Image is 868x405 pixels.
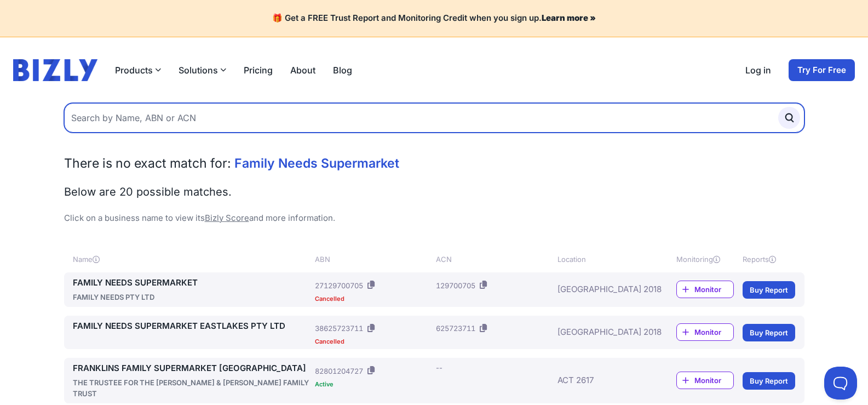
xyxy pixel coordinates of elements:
p: Click on a business name to view its and more information. [64,212,804,225]
div: 129700705 [436,280,475,291]
span: Below are 20 possible matches. [64,185,232,198]
div: ACT 2617 [557,362,644,399]
a: About [290,64,315,77]
div: Name [73,254,311,265]
div: 82801204727 [315,366,363,377]
a: Monitor [676,372,734,389]
a: Buy Report [743,372,795,390]
span: Family Needs Supermarket [234,156,399,171]
a: Buy Report [743,324,795,341]
span: Monitor [694,284,733,295]
a: FAMILY NEEDS SUPERMARKET EASTLAKES PTY LTD [73,320,311,333]
h4: 🎁 Get a FREE Trust Report and Monitoring Credit when you sign up. [13,13,855,24]
a: FAMILY NEEDS SUPERMARKET [73,277,311,289]
a: Buy Report [743,281,795,299]
div: Active [315,381,432,387]
a: Monitor [676,281,734,298]
div: [GEOGRAPHIC_DATA] 2018 [557,277,644,303]
a: Pricing [244,64,273,77]
input: Search by Name, ABN or ACN [64,103,804,133]
iframe: Toggle Customer Support [824,367,857,400]
a: Learn more » [542,13,596,23]
div: Cancelled [315,296,432,302]
div: 27129700705 [315,280,363,291]
a: Try For Free [789,59,855,81]
a: FRANKLINS FAMILY SUPERMARKET [GEOGRAPHIC_DATA] [73,362,311,375]
button: Products [115,64,161,77]
span: There is no exact match for: [64,156,231,171]
a: Monitor [676,323,734,341]
div: Location [557,254,644,265]
a: Log in [745,64,771,77]
div: 625723711 [436,323,475,334]
div: FAMILY NEEDS PTY LTD [73,292,311,303]
button: Solutions [179,64,226,77]
div: -- [436,362,442,373]
div: [GEOGRAPHIC_DATA] 2018 [557,320,644,345]
a: Bizly Score [205,213,249,223]
span: Monitor [694,375,733,386]
div: ABN [315,254,432,265]
a: Blog [333,64,352,77]
span: Monitor [694,327,733,338]
div: THE TRUSTEE FOR THE [PERSON_NAME] & [PERSON_NAME] FAMILY TRUST [73,377,311,399]
div: Reports [743,254,795,265]
div: 38625723711 [315,323,363,334]
div: ACN [436,254,553,265]
div: Monitoring [676,254,734,265]
div: Cancelled [315,339,432,345]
